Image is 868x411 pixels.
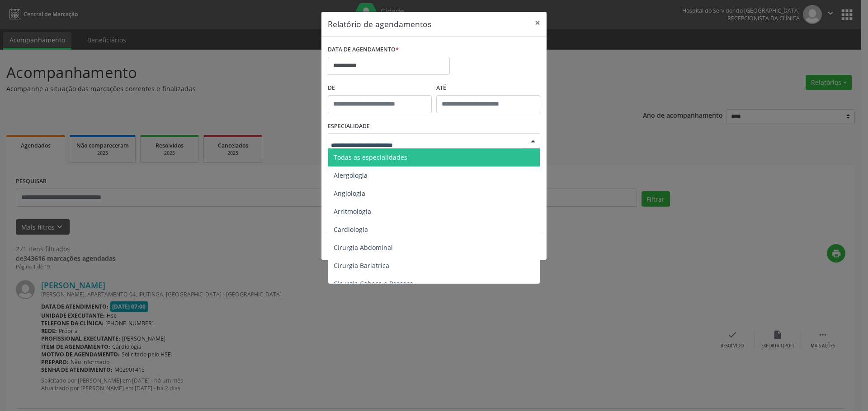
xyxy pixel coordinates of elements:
[334,225,368,234] span: Cardiologia
[334,243,393,252] span: Cirurgia Abdominal
[334,279,413,288] span: Cirurgia Cabeça e Pescoço
[528,12,547,34] button: Close
[334,207,371,216] span: Arritmologia
[328,120,370,134] label: ESPECIALIDADE
[328,43,399,57] label: DATA DE AGENDAMENTO
[334,171,368,180] span: Alergologia
[334,189,365,198] span: Angiologia
[334,153,407,162] span: Todas as especialidades
[334,261,389,270] span: Cirurgia Bariatrica
[328,81,432,95] label: De
[328,18,431,30] h5: Relatório de agendamentos
[436,81,540,95] label: ATÉ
